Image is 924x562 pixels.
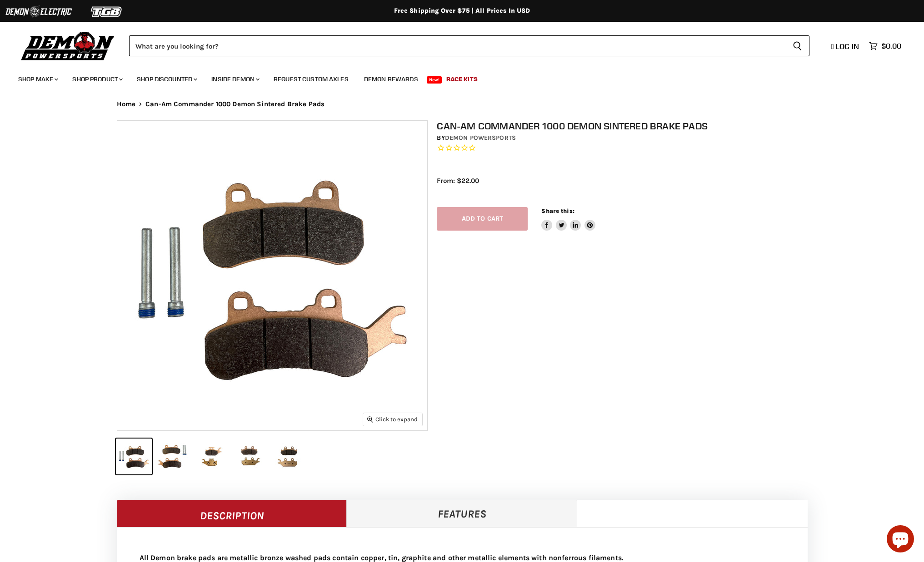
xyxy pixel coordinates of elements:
[11,70,64,89] a: Shop Make
[205,70,265,89] a: Inside Demon
[367,416,418,423] span: Click to expand
[864,39,906,53] a: $0.00
[541,207,574,214] span: Share this:
[267,70,355,89] a: Request Custom Axles
[427,76,442,84] span: New!
[437,143,817,153] span: Rated 0.0 out of 5 stars 0 reviews
[117,500,347,527] a: Description
[99,7,826,15] div: Free Shipping Over $75 | All Prices In USD
[437,133,817,143] div: by
[440,70,484,89] a: Race Kits
[357,70,425,89] a: Demon Rewards
[129,35,809,56] form: Product
[437,120,817,132] h1: Can-Am Commander 1000 Demon Sintered Brake Pads
[11,66,899,89] ul: Main menu
[18,30,118,62] img: Demon Powersports
[347,500,577,527] a: Features
[117,121,427,430] img: Can-Am Commander 1000 Demon Sintered Brake Pads
[130,70,203,89] a: Shop Discounted
[445,134,516,142] a: Demon Powersports
[232,439,268,474] button: Can-Am Commander 1000 Demon Sintered Brake Pads thumbnail
[541,207,595,231] aside: Share this:
[5,3,73,20] img: Demon Electric Logo 2
[99,100,826,108] nav: Breadcrumbs
[836,42,859,51] span: Log in
[116,439,152,474] button: Can-Am Commander 1000 Demon Sintered Brake Pads thumbnail
[65,70,128,89] a: Shop Product
[270,439,306,474] button: Can-Am Commander 1000 Demon Sintered Brake Pads thumbnail
[155,439,190,474] button: Can-Am Commander 1000 Demon Sintered Brake Pads thumbnail
[881,42,901,50] span: $0.00
[145,100,325,108] span: Can-Am Commander 1000 Demon Sintered Brake Pads
[129,35,785,56] input: Search
[193,439,229,474] button: Can-Am Commander 1000 Demon Sintered Brake Pads thumbnail
[73,3,141,20] img: TGB Logo 2
[827,42,864,50] a: Log in
[363,413,422,425] button: Click to expand
[117,100,136,108] a: Home
[437,177,479,185] span: From: $22.00
[884,525,917,555] inbox-online-store-chat: Shopify online store chat
[785,35,809,56] button: Search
